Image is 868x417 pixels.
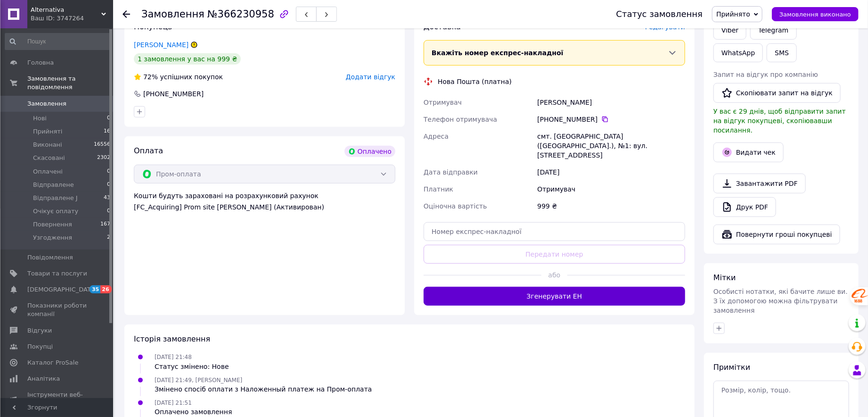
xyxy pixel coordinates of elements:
[713,83,841,103] button: Скопіювати запит на відгук
[424,222,685,241] input: Номер експрес-накладної
[424,116,497,123] span: Телефон отримувача
[432,49,564,57] span: Вкажіть номер експрес-накладної
[535,128,687,164] div: смт. [GEOGRAPHIC_DATA] ([GEOGRAPHIC_DATA].), №1: вул. [STREET_ADDRESS]
[134,72,223,82] div: успішних покупок
[27,326,52,335] span: Відгуки
[134,202,395,212] div: [FC_Acquiring] Prom site [PERSON_NAME] (Активирован)
[424,287,685,306] button: Згенерувати ЕН
[107,167,110,176] span: 0
[207,8,274,20] span: №366230958
[33,207,78,216] span: Очікує оплату
[134,41,188,49] a: [PERSON_NAME]
[90,285,100,293] span: 35
[424,168,478,176] span: Дата відправки
[713,288,848,314] span: Особисті нотатки, які бачите лише ви. З їх допомогою можна фільтрувати замовлення
[97,154,110,162] span: 2302
[33,127,62,136] span: Прийняті
[713,21,746,40] a: Viber
[713,273,736,282] span: Мітки
[107,114,110,123] span: 0
[141,8,205,20] span: Замовлення
[716,10,750,18] span: Прийнято
[134,334,210,343] span: Історія замовлення
[33,167,63,176] span: Оплачені
[33,181,74,189] span: Відправлене
[537,115,685,124] div: [PHONE_NUMBER]
[134,146,163,155] span: Оплата
[155,384,372,394] div: Змінено спосіб оплати з Наложенный платеж на Пром-оплата
[94,141,110,149] span: 16556
[535,181,687,198] div: Отримувач
[424,99,462,106] span: Отримувач
[616,9,703,19] div: Статус замовлення
[772,7,859,21] button: Замовлення виконано
[31,6,101,14] span: Alternativa
[645,23,685,31] span: Редагувати
[123,9,130,19] div: Повернутися назад
[27,75,113,92] span: Замовлення та повідомлення
[424,202,487,210] span: Оціночна вартість
[33,194,78,202] span: Відправлене J
[27,391,87,408] span: Інструменти веб-майстра та SEO
[155,400,192,406] span: [DATE] 21:51
[33,141,62,149] span: Виконані
[435,77,514,86] div: Нова Пошта (платна)
[33,114,47,123] span: Нові
[33,154,65,162] span: Скасовані
[713,108,846,134] span: У вас є 29 днів, щоб відправити запит на відгук покупцеві, скопіювавши посилання.
[535,198,687,215] div: 999 ₴
[27,285,97,294] span: [DEMOGRAPHIC_DATA]
[27,100,66,108] span: Замовлення
[535,94,687,111] div: [PERSON_NAME]
[424,185,453,193] span: Платник
[713,225,840,244] button: Повернути гроші покупцеві
[713,174,806,193] a: Завантажити PDF
[155,377,242,384] span: [DATE] 21:49, [PERSON_NAME]
[155,362,229,371] div: Статус змінено: Нове
[713,43,763,62] a: WhatsApp
[104,127,110,136] span: 16
[344,146,395,157] div: Оплачено
[779,11,851,18] span: Замовлення виконано
[155,354,192,360] span: [DATE] 21:48
[27,375,60,383] span: Аналітика
[346,73,395,81] span: Додати відгук
[107,181,110,189] span: 0
[713,142,784,162] button: Видати чек
[5,33,111,50] input: Пошук
[713,363,750,372] span: Примітки
[27,301,87,318] span: Показники роботи компанії
[27,58,54,67] span: Головна
[424,22,461,31] span: Доставка
[535,164,687,181] div: [DATE]
[27,269,87,278] span: Товари та послуги
[713,71,818,78] span: Запит на відгук про компанію
[31,14,113,23] div: Ваш ID: 3747264
[142,89,205,99] div: [PHONE_NUMBER]
[143,73,158,81] span: 72%
[27,359,78,367] span: Каталог ProSale
[541,270,568,280] span: або
[27,253,73,262] span: Повідомлення
[100,220,110,229] span: 167
[107,207,110,216] span: 0
[100,285,111,293] span: 26
[713,197,776,217] a: Друк PDF
[134,191,395,212] div: Кошти будуть зараховані на розрахунковий рахунок
[767,43,797,62] button: SMS
[33,220,72,229] span: Повернення
[155,407,232,417] div: Оплачено замовлення
[424,133,449,140] span: Адреса
[104,194,110,202] span: 43
[750,21,796,40] a: Telegram
[134,22,172,31] span: Покупець
[134,53,241,65] div: 1 замовлення у вас на 999 ₴
[107,234,110,242] span: 2
[27,342,53,351] span: Покупці
[33,234,72,242] span: Узгодження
